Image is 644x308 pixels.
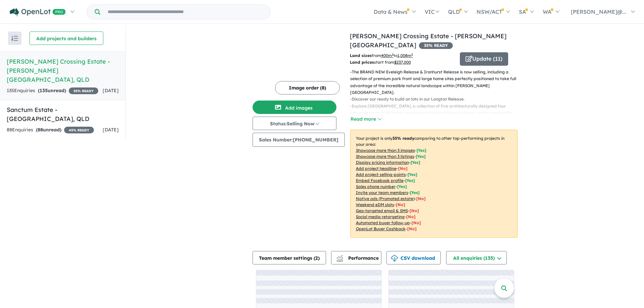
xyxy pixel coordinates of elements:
[411,160,420,165] span: [ Yes ]
[460,52,508,66] button: Update (11)
[416,154,426,159] span: [ Yes ]
[38,127,43,133] span: 88
[397,184,407,189] span: [ Yes ]
[350,32,506,49] a: [PERSON_NAME] Crossing Estate - [PERSON_NAME][GEOGRAPHIC_DATA]
[356,196,415,201] u: Native ads (Promoted estate)
[337,255,379,261] span: Performance
[11,36,18,41] img: sort.svg
[446,251,507,264] button: All enquiries (135)
[381,53,393,58] u: 400 m
[406,214,416,219] span: [No]
[396,202,405,207] span: [No]
[331,251,381,264] button: Performance
[391,255,398,262] img: download icon
[350,96,523,103] p: - Discover our ready to build on lots in our Longton Release.
[253,133,345,147] button: Sales Number:[PHONE_NUMBER]
[64,127,94,133] span: 45 % READY
[253,101,336,114] button: Add images
[356,184,395,189] u: Sales phone number
[397,53,413,58] u: 1,008 m
[416,196,426,201] span: [No]
[103,127,119,133] span: [DATE]
[350,130,518,238] p: Your project is only comparing to other top-performing projects in your area: - - - - - - - - - -...
[356,220,410,225] u: Automated buyer follow-up
[38,87,66,94] strong: ( unread)
[7,126,94,134] div: 88 Enquir ies
[393,53,413,58] span: to
[253,251,326,264] button: Team member settings (2)
[102,5,269,19] input: Try estate name, suburb, builder or developer
[10,8,66,16] img: Openlot PRO Logo White
[356,160,409,165] u: Display pricing information
[356,190,408,195] u: Invite your team members
[356,226,406,231] u: OpenLot Buyer Cashback
[386,251,441,264] button: CSV download
[7,105,119,123] h5: Sanctum Estate - [GEOGRAPHIC_DATA] , QLD
[394,60,411,65] u: $ 237,000
[419,42,453,49] span: 35 % READY
[350,115,382,123] button: Read more
[350,52,455,59] p: from
[356,214,405,219] u: Social media retargeting
[350,69,523,96] p: - The BRAND NEW Eveleigh Release & Ironhurst Release is now selling, including a selection of pre...
[356,208,408,213] u: Geo-targeted email & SMS
[350,103,523,123] p: - Explore [GEOGRAPHIC_DATA], a collection of five architecturally designed four bedroom ready bui...
[356,202,394,207] u: Weekend eDM slots
[336,255,342,259] img: line-chart.svg
[392,136,414,141] b: 35 % ready
[336,257,343,261] img: bar-chart.svg
[410,190,420,195] span: [ Yes ]
[7,57,119,84] h5: [PERSON_NAME] Crossing Estate - [PERSON_NAME][GEOGRAPHIC_DATA] , QLD
[103,87,119,94] span: [DATE]
[350,59,455,66] p: start from
[36,127,61,133] strong: ( unread)
[275,81,340,95] button: Image order (8)
[412,220,421,225] span: [No]
[407,226,417,231] span: [No]
[410,208,419,213] span: [No]
[350,53,372,58] b: Land sizes
[356,172,406,177] u: Add project selling-points
[356,148,415,153] u: Showcase more than 3 images
[356,178,404,183] u: Embed Facebook profile
[69,87,98,94] span: 35 % READY
[30,32,103,45] button: Add projects and builders
[356,154,414,159] u: Showcase more than 3 listings
[315,255,318,261] span: 2
[253,117,336,130] button: Status:Selling Now
[7,87,98,95] div: 135 Enquir ies
[571,8,626,15] span: [PERSON_NAME]@...
[40,87,48,94] span: 135
[405,178,415,183] span: [ Yes ]
[411,53,413,56] sup: 2
[350,60,374,65] b: Land prices
[392,53,393,56] sup: 2
[356,166,396,171] u: Add project headline
[408,172,417,177] span: [ Yes ]
[398,166,408,171] span: [ No ]
[417,148,426,153] span: [ Yes ]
